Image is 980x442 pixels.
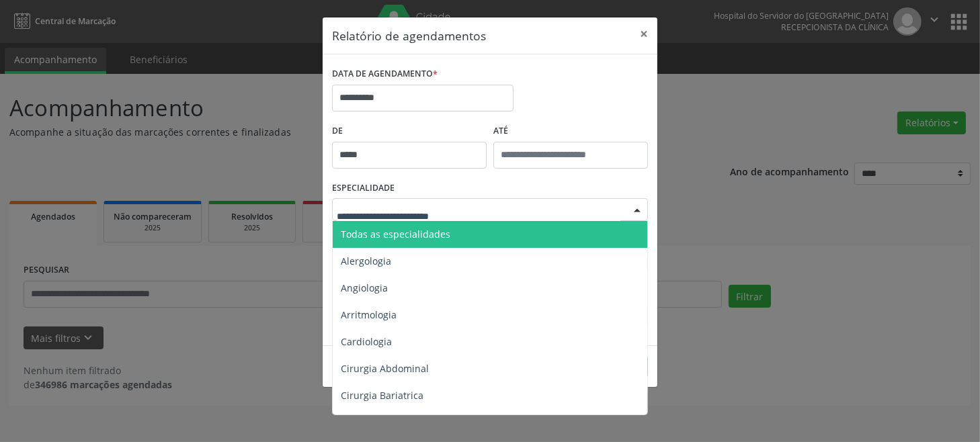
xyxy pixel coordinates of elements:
[341,308,397,321] span: Arritmologia
[341,362,429,375] span: Cirurgia Abdominal
[332,64,438,85] label: DATA DE AGENDAMENTO
[341,228,450,240] span: Todas as especialidades
[341,389,423,402] span: Cirurgia Bariatrica
[493,121,648,142] label: ATÉ
[341,335,392,348] span: Cardiologia
[332,178,395,199] label: ESPECIALIDADE
[332,27,486,44] h5: Relatório de agendamentos
[341,281,388,294] span: Angiologia
[341,255,391,267] span: Alergologia
[332,121,487,142] label: De
[630,17,657,50] button: Close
